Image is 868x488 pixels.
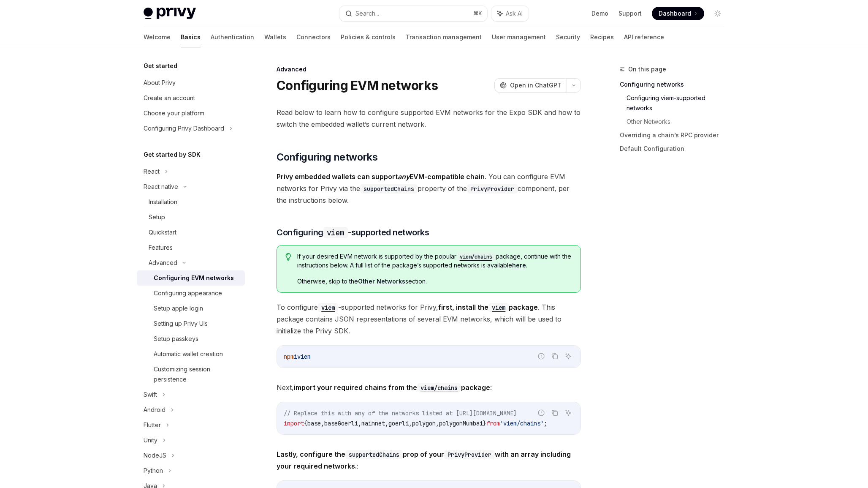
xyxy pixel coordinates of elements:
[154,349,223,359] div: Automatic wallet creation
[456,253,496,261] code: viem/chains
[277,106,581,130] span: Read below to learn how to configure supported EVM networks for the Expo SDK and how to switch th...
[277,450,571,470] strong: Lastly, configure the prop of your with an array including your required networks.
[137,194,245,210] a: Installation
[137,362,245,387] a: Customizing session persistence
[345,450,403,459] code: supportedChains
[510,81,561,90] span: Open in ChatGPT
[439,420,483,427] span: polygonMumbai
[388,420,409,427] span: goerli
[628,64,666,74] span: On this page
[149,258,177,268] div: Advanced
[536,351,547,362] button: Report incorrect code
[409,420,412,427] span: ,
[483,420,486,427] span: }
[339,6,487,21] button: Search...⌘K
[318,303,338,311] a: viem
[358,278,405,285] a: Other Networks
[304,420,307,427] span: {
[473,10,482,17] span: ⌘ K
[277,301,581,337] span: To configure -supported networks for Privy, . This package contains JSON representations of sever...
[297,353,311,360] span: viem
[149,212,165,222] div: Setup
[627,91,731,115] a: Configuring viem-supported networks
[358,420,361,427] span: ,
[591,9,608,18] a: Demo
[149,243,173,253] div: Features
[149,197,177,207] div: Installation
[137,270,245,286] a: Configuring EVM networks
[321,420,324,427] span: ,
[137,331,245,346] a: Setup passkeys
[144,27,171,47] a: Welcome
[500,420,544,427] span: 'viem/chains'
[488,303,509,312] code: viem
[277,226,429,238] span: Configuring -supported networks
[144,78,176,88] div: About Privy
[144,182,178,192] div: React native
[324,420,358,427] span: baseGoerli
[506,9,523,18] span: Ask AI
[144,8,196,19] img: light logo
[456,253,496,260] a: viem/chains
[627,115,731,128] a: Other Networks
[284,420,304,427] span: import
[556,27,580,47] a: Security
[444,450,495,459] code: PrivyProvider
[154,303,203,314] div: Setup apple login
[154,273,234,283] div: Configuring EVM networks
[277,150,377,164] span: Configuring networks
[549,407,560,418] button: Copy the contents from the code block
[296,27,331,47] a: Connectors
[144,93,195,103] div: Create an account
[144,466,163,476] div: Python
[494,78,567,93] button: Open in ChatGPT
[154,334,198,344] div: Setup passkeys
[137,316,245,331] a: Setting up Privy UIs
[563,351,574,362] button: Ask AI
[624,27,664,47] a: API reference
[137,301,245,316] a: Setup apple login
[144,123,224,134] div: Configuring Privy Dashboard
[355,8,379,19] div: Search...
[284,353,294,360] span: npm
[486,420,500,427] span: from
[277,172,485,181] strong: Privy embedded wallets can support EVM-compatible chain
[154,288,222,298] div: Configuring appearance
[277,382,581,393] span: Next, :
[137,286,245,301] a: Configuring appearance
[618,9,642,18] a: Support
[154,364,240,384] div: Customizing session persistence
[341,27,396,47] a: Policies & controls
[417,383,461,393] code: viem/chains
[323,227,348,238] code: viem
[438,303,538,311] strong: first, install the package
[277,78,438,93] h1: Configuring EVM networks
[318,303,338,312] code: viem
[285,253,291,261] svg: Tip
[385,420,388,427] span: ,
[544,420,547,427] span: ;
[297,277,572,286] span: Otherwise, skip to the section.
[398,172,410,181] em: any
[512,262,526,269] a: here
[620,128,731,142] a: Overriding a chain’s RPC provider
[211,27,254,47] a: Authentication
[294,383,490,392] strong: import your required chains from the package
[154,319,208,329] div: Setting up Privy UIs
[144,390,157,400] div: Swift
[659,9,691,18] span: Dashboard
[137,75,245,90] a: About Privy
[277,448,581,472] span: :
[620,142,731,155] a: Default Configuration
[412,420,436,427] span: polygon
[563,407,574,418] button: Ask AI
[361,420,385,427] span: mainnet
[467,184,518,194] code: PrivyProvider
[549,351,560,362] button: Copy the contents from the code block
[137,240,245,255] a: Features
[264,27,286,47] a: Wallets
[620,78,731,91] a: Configuring networks
[144,450,166,461] div: NodeJS
[277,65,581,74] div: Advanced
